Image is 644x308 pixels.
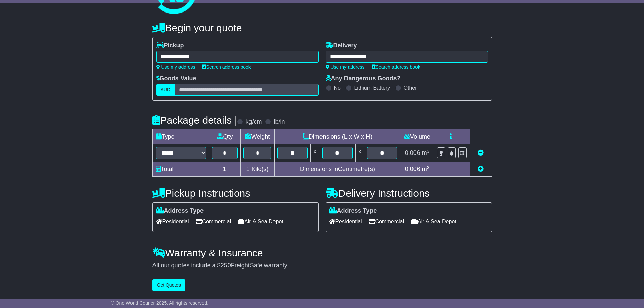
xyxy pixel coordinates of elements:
[156,84,175,96] label: AUD
[246,166,249,172] span: 1
[404,85,417,91] label: Other
[202,64,251,70] a: Search address book
[411,216,456,227] span: Air & Sea Depot
[156,207,204,215] label: Address Type
[329,207,377,215] label: Address Type
[240,129,275,144] td: Weight
[221,262,231,269] span: 250
[329,216,362,227] span: Residential
[152,22,492,33] h4: Begin your quote
[400,129,434,144] td: Volume
[405,149,420,156] span: 0.006
[209,162,240,177] td: 1
[238,216,283,227] span: Air & Sea Depot
[422,166,430,172] span: m
[273,118,285,126] label: lb/in
[152,188,319,199] h4: Pickup Instructions
[152,162,209,177] td: Total
[275,129,400,144] td: Dimensions (L x W x H)
[478,166,484,172] a: Add new item
[422,149,430,156] span: m
[152,247,492,258] h4: Warranty & Insurance
[152,279,186,291] button: Get Quotes
[427,165,430,170] sup: 3
[245,118,262,126] label: kg/cm
[196,216,231,227] span: Commercial
[275,162,400,177] td: Dimensions in Centimetre(s)
[427,149,430,154] sup: 3
[111,300,209,306] span: © One World Courier 2025. All rights reserved.
[369,216,404,227] span: Commercial
[405,166,420,172] span: 0.006
[334,85,341,91] label: No
[354,85,390,91] label: Lithium Battery
[326,75,401,82] label: Any Dangerous Goods?
[240,162,275,177] td: Kilo(s)
[355,144,364,162] td: x
[311,144,319,162] td: x
[478,149,484,156] a: Remove this item
[326,188,492,199] h4: Delivery Instructions
[156,42,184,49] label: Pickup
[156,64,195,70] a: Use my address
[152,115,237,126] h4: Package details |
[326,42,357,49] label: Delivery
[372,64,420,70] a: Search address book
[156,75,196,82] label: Goods Value
[152,262,492,269] div: All our quotes include a $ FreightSafe warranty.
[326,64,365,70] a: Use my address
[152,129,209,144] td: Type
[209,129,240,144] td: Qty
[156,216,189,227] span: Residential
